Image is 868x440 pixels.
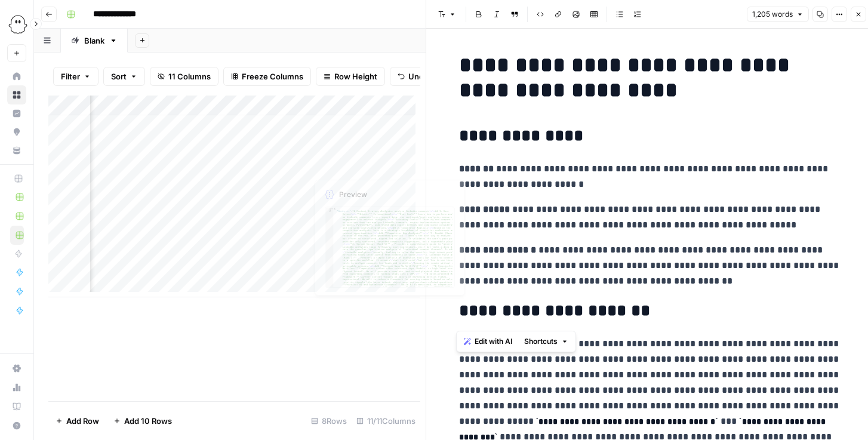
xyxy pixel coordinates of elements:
[53,67,99,86] button: Filter
[48,411,106,430] button: Add Row
[306,411,352,430] div: 8 Rows
[84,35,104,47] div: Blank
[7,141,26,160] a: Your Data
[352,411,420,430] div: 11/11 Columns
[747,7,809,22] button: 1,205 words
[150,67,218,86] button: 11 Columns
[7,14,29,35] img: PhantomBuster Logo
[334,70,377,82] span: Row Height
[7,416,26,435] button: Help + Support
[390,67,436,86] button: Undo
[61,70,80,82] span: Filter
[7,104,26,123] a: Insights
[325,210,333,390] div: 2
[103,67,145,86] button: Sort
[752,9,793,20] span: 1,205 words
[331,207,333,210] span: Toggle code folding, rows 1 through 4
[124,415,172,427] span: Add 10 Rows
[111,70,127,82] span: Sort
[61,29,128,53] a: Blank
[7,378,26,397] a: Usage
[316,67,385,86] button: Row Height
[66,415,99,427] span: Add Row
[7,359,26,378] a: Settings
[168,70,211,82] span: 11 Columns
[524,336,558,347] span: Shortcuts
[223,67,311,86] button: Freeze Columns
[519,334,573,349] button: Shortcuts
[475,336,512,347] span: Edit with AI
[7,397,26,416] a: Learning Hub
[459,334,517,349] button: Edit with AI
[325,207,333,210] div: 1
[408,70,429,82] span: Undo
[7,122,26,141] a: Opportunities
[7,10,26,39] button: Workspace: PhantomBuster
[106,411,179,430] button: Add 10 Rows
[7,67,26,86] a: Home
[242,70,303,82] span: Freeze Columns
[7,85,26,104] a: Browse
